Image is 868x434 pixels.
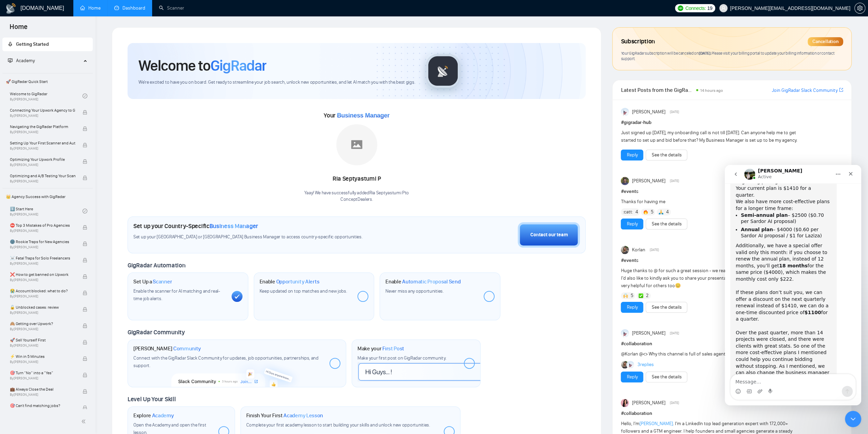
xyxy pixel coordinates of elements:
[11,165,106,225] div: Over the past quarter, more than 14 projects were closed, and there were clients with great stats...
[83,258,87,263] span: lock
[700,88,723,93] span: 14 hours ago
[10,163,75,167] span: By [PERSON_NAME]
[80,5,101,11] a: homeHome
[10,130,75,134] span: By [PERSON_NAME]
[133,288,220,302] span: Enable the scanner for AI matching and real-time job alerts.
[16,62,48,67] b: Annual plan
[83,209,87,213] span: check-circle
[83,110,87,115] span: lock
[83,241,87,246] span: lock
[16,47,63,53] b: Semi-annual plan
[10,245,75,249] span: By [PERSON_NAME]
[16,58,35,64] span: Academy
[83,291,87,295] span: lock
[128,328,185,336] span: GigRadar Community
[10,360,75,364] span: By [PERSON_NAME]
[678,5,683,11] img: upwork-logo.png
[382,345,404,352] span: First Post
[83,159,87,164] span: lock
[283,412,323,419] span: Academy Lesson
[138,79,415,86] span: We're excited to have you on board. Get ready to streamline your job search, unlock new opportuni...
[670,109,679,115] span: [DATE]
[632,246,645,254] span: Korlan
[10,204,83,219] a: 1️⃣ Start HereBy[PERSON_NAME]
[80,145,97,150] b: $1100
[651,220,681,228] a: See the details
[324,112,389,119] span: Your
[10,369,75,376] span: 🎯 Turn “No” into a “Yes”
[83,307,87,312] span: lock
[845,411,861,427] iframe: Intercom live chat
[627,373,637,381] a: Reply
[518,222,580,248] button: Contact our team
[10,107,75,114] span: Connecting Your Upwork Agency to GigRadar
[639,421,673,426] a: [PERSON_NAME]
[304,190,409,203] div: Yaay! We have successfully added Ria Septyastumi P to
[8,42,13,46] span: rocket
[10,376,75,380] span: By [PERSON_NAME]
[670,178,679,184] span: [DATE]
[621,302,643,313] button: Reply
[159,5,184,11] a: searchScanner
[336,124,377,165] img: placeholder.png
[670,400,679,406] span: [DATE]
[304,173,409,185] div: Ria Septyastumi P
[10,344,75,348] span: By [PERSON_NAME]
[685,4,706,12] span: Connects:
[260,288,347,294] span: Keep updated on top matches and new jobs.
[172,355,302,387] img: slackcommunity-bg.png
[621,340,843,348] h1: # collaboration
[16,41,49,47] span: Getting Started
[83,94,87,98] span: check-circle
[666,209,669,215] span: 4
[675,283,680,289] span: 😊
[260,278,320,285] h1: Enable
[83,274,87,279] span: lock
[83,143,87,148] span: lock
[8,58,35,64] span: Academy
[10,140,75,146] span: Setting Up Your First Scanner and Auto-Bidder
[635,209,638,215] span: 4
[621,119,843,126] h1: # gigradar-hub
[81,418,88,425] span: double-left
[10,123,75,130] span: Navigating the GigRadar Platform
[623,293,628,298] img: 🙌
[153,278,172,285] span: Scanner
[621,86,694,94] span: Latest Posts from the GigRadar Community
[621,108,629,116] img: Anisuzzaman Khan
[651,373,681,381] a: See the details
[3,75,92,88] span: 🚀 GigRadar Quick Start
[83,356,87,361] span: lock
[16,61,106,74] li: – $4000 ($0.60 per Sardor AI proposal / $1 for Laziza)
[138,56,266,75] h1: Welcome to
[83,405,87,410] span: lock
[646,150,687,160] button: See the details
[5,3,16,14] img: logo
[693,51,711,56] span: on
[621,129,798,144] div: Just signed up [DATE], my onboarding call is not till [DATE]. Can anyone help me to get started t...
[808,37,843,46] div: Cancellation
[623,208,633,216] span: :catt:
[627,304,637,311] a: Reply
[152,412,174,419] span: Academy
[637,361,654,368] a: 3replies
[16,47,106,60] li: – $2500 ($0.70 per Sardor AI proposal)
[772,87,838,94] a: Join GigRadar Slack Community
[11,78,106,124] div: Additionally, we have a special offer valid only this month: if you choose to renew the annual pl...
[10,386,75,393] span: 💼 Always Close the Deal
[627,220,637,228] a: Reply
[621,410,843,417] h1: # collaboration
[83,373,87,377] span: lock
[402,278,460,285] span: Automatic Proposal Send
[32,224,38,229] button: Upload attachment
[855,5,865,11] span: setting
[385,278,460,285] h1: Enable
[621,219,643,229] button: Reply
[530,231,568,239] div: Contact our team
[10,337,75,344] span: 🚀 Sell Yourself First
[10,262,75,266] span: By [PERSON_NAME]
[3,190,92,204] span: 👑 Agency Success with GigRadar
[646,372,687,382] button: See the details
